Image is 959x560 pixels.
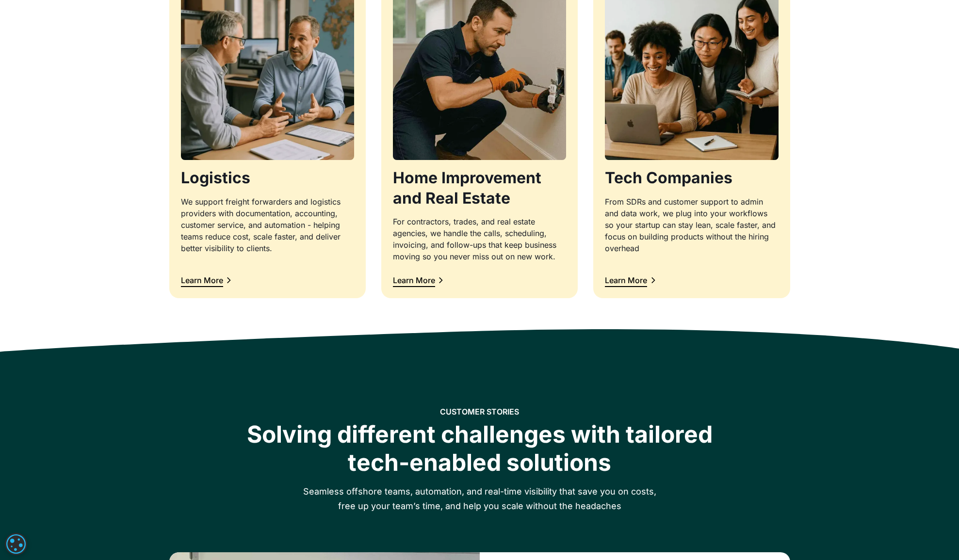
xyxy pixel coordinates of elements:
[181,196,354,254] div: We support freight forwarders and logistics providers with documentation, accounting, customer se...
[293,484,666,513] p: Seamless offshore teams, automation, and real-time visibility that save you on costs, free up you...
[181,276,223,284] div: Learn More
[605,196,778,254] div: From SDRs and customer support to admin and data work, we plug into your workflows so your startu...
[605,168,778,188] h3: Tech Companies
[393,276,435,284] div: Learn More
[910,513,959,560] iframe: Chat Widget
[440,407,519,416] h2: CUSTOMER STORIES
[393,168,566,208] h3: Home Improvement and Real Estate
[393,216,566,262] div: For contractors, trades, and real estate agencies, we handle the calls, scheduling, invoicing, an...
[181,168,354,188] h3: Logistics
[231,420,728,476] div: Solving different challenges with tailored tech-enabled solutions
[605,276,647,284] div: Learn More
